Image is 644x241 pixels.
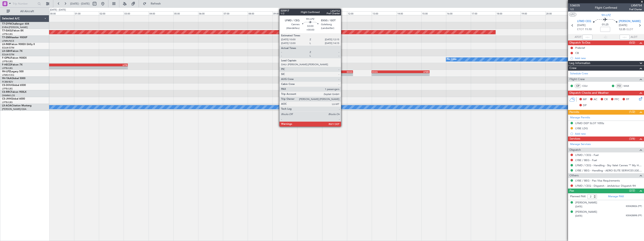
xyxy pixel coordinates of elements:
div: 18:00 [496,11,521,15]
span: 1/2 [570,8,580,11]
div: 20:00 [545,11,570,15]
div: CP [574,84,581,88]
div: 19:00 [521,11,545,15]
div: LFMD [400,71,429,73]
a: LFMD / CEQ - Fuel [575,153,599,157]
a: Manage Permits [570,116,590,120]
span: Services [569,137,580,141]
span: DP [583,103,587,108]
div: 09:00 [272,11,297,15]
span: CS-JHH [2,98,11,100]
div: 12:00 [347,11,372,15]
span: Refresh [147,2,165,5]
input: --:-- [582,35,592,40]
div: 05:00 [173,11,198,15]
div: CB [575,51,579,55]
a: 9H-YAAGlobal 5000 [2,77,25,80]
span: LX-INB [2,43,10,46]
a: EDLW/DTM [2,46,14,49]
div: - [297,73,325,76]
span: T7-DYN [2,23,11,25]
div: 15:00 [421,11,446,15]
span: 9H-LPZ [601,13,611,17]
span: Flight Crew [569,77,585,82]
span: F-HECD [2,64,11,66]
div: 10:00 [297,11,322,15]
a: LFPB/LBG [2,87,13,90]
input: Trip Number [13,1,36,7]
a: T7-EMIHawker 900XP [2,36,27,39]
span: 536035 [570,3,580,8]
a: CS-JHHGlobal 6000 [2,98,25,100]
span: ATOT [575,35,581,39]
div: 07:00 [223,11,248,15]
div: - [400,73,429,76]
span: Leg Information [569,61,590,66]
a: CS-RRCFalcon 900LX [2,91,26,93]
span: F-GPNJ [2,57,11,59]
span: ALDT [631,35,637,39]
div: 06:00 [198,11,223,15]
span: LXM754 [629,3,642,8]
a: CS-DOUGlobal 6500 [2,84,26,87]
a: FCBB/BZV [2,80,13,83]
div: FO [616,84,623,88]
div: 04:00 [149,11,173,15]
label: Planned PAX [570,195,586,199]
div: 16:00 [446,11,471,15]
button: All Aircraft [5,8,45,15]
div: [PERSON_NAME] [575,201,597,205]
div: LFPB [27,64,127,66]
span: Dispatch Checks and Weather [569,91,609,95]
span: AC [594,97,597,102]
span: [DATE] [577,23,586,27]
div: LFMD [297,71,325,73]
div: ESGG [372,71,400,73]
span: ELDT [626,27,633,32]
a: LFMN/NCE [2,39,14,43]
span: T7-EAGL [2,30,12,32]
span: (3/6) [629,137,635,141]
a: F-GPNJFalcon 900EX [2,57,27,59]
div: [DATE] - [DATE] [50,8,66,12]
span: Permits [569,110,579,115]
div: 14:00 [397,11,421,15]
a: LFMD / CEQ - Handling - Sky Valet Cannes ** My Handling**LFMD / CEQ [575,164,642,167]
a: LFPB/LBG [2,67,13,70]
div: LYBE LDG [575,127,588,130]
a: LYBE / BEG - Pax Visa Requirements [575,179,620,182]
button: Refresh [141,0,166,7]
div: LFMD DEP SLOT 1055z [575,121,604,125]
div: 08:00 [248,11,272,15]
a: CGU [582,84,592,88]
a: T7-DYNChallenger 604 [2,23,29,25]
span: Pax [569,189,574,193]
span: LX-AOA [2,104,12,107]
span: LFMD CEQ [577,19,591,24]
div: 11:00 [322,11,347,15]
span: [DATE] [619,23,627,27]
span: [DATE] - [DATE] [70,2,90,6]
a: LFMD/CEQ [2,74,14,77]
div: Add new [575,132,642,135]
a: EVRA/[PERSON_NAME] [2,26,28,29]
span: (1/2) [629,110,635,114]
span: 01:25 [602,23,608,27]
span: Crew [569,66,577,71]
div: - [27,66,127,69]
div: Prebrief [575,46,585,50]
a: DNMM/LOS [2,94,15,97]
span: ETOT [577,27,584,32]
span: Dispatch [569,148,581,152]
span: 9H-LPZ [2,70,10,73]
a: 9H-LPZLegacy 500 [2,70,24,73]
span: All Aircraft [11,10,44,13]
span: LX-GBH [2,50,11,52]
div: - [372,73,400,76]
a: LX-AOACitation Mustang [2,104,32,107]
a: LFMD / CEQ - Dispatch - JetAdvisor Dispatch 9H [575,184,636,188]
span: FFC [614,97,619,102]
span: FP [626,97,629,102]
span: Others [569,173,579,178]
div: ESGG [325,71,353,73]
